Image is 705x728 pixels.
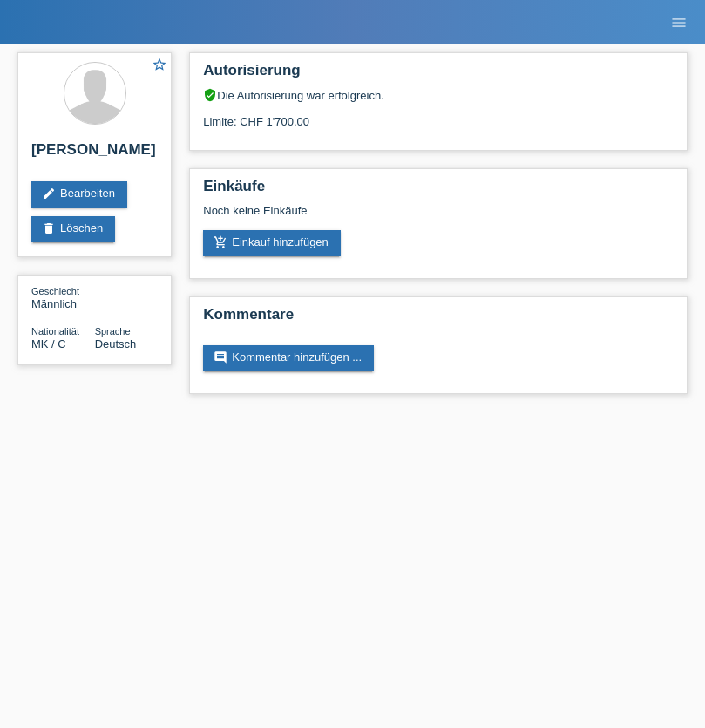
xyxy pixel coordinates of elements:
[31,337,66,350] span: Mazedonien / C / 17.11.2021
[31,141,158,167] h2: [PERSON_NAME]
[203,204,674,230] div: Noch keine Einkäufe
[95,337,137,350] span: Deutsch
[203,306,674,332] h2: Kommentare
[203,345,374,371] a: commentKommentar hinzufügen ...
[203,178,674,204] h2: Einkäufe
[661,17,696,27] a: menu
[31,216,115,242] a: deleteLöschen
[31,326,79,337] span: Nationalität
[203,230,341,256] a: add_shopping_cartEinkauf hinzufügen
[152,57,167,72] i: star_border
[31,284,95,310] div: Männlich
[214,235,227,249] i: add_shopping_cart
[31,181,127,208] a: editBearbeiten
[152,57,167,75] a: star_border
[203,88,217,102] i: verified_user
[670,14,688,31] i: menu
[31,286,79,296] span: Geschlecht
[42,221,56,235] i: delete
[203,62,674,88] h2: Autorisierung
[95,326,131,337] span: Sprache
[203,102,674,128] div: Limite: CHF 1'700.00
[42,187,56,201] i: edit
[203,88,674,102] div: Die Autorisierung war erfolgreich.
[214,350,227,364] i: comment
